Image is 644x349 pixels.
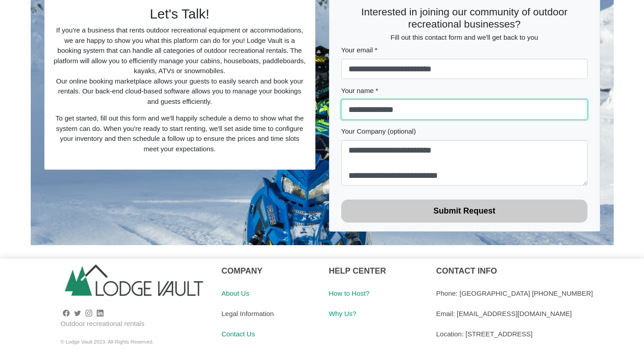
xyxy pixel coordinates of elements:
a: Contact Us [221,330,255,338]
button: Submit Request [341,200,588,223]
a: instagram [85,309,92,317]
sup: © Lodge Vault 2023. All Rights Reserved. [61,339,154,344]
b: Submit Request [433,206,495,215]
div: Email: [EMAIL_ADDRESS][DOMAIN_NAME] [436,303,637,324]
svg: facebook [63,310,70,316]
label: Your Company (optional) [341,126,588,137]
h6: Fill out this contact form and we'll get back to you [341,33,588,42]
div: Legal Information [221,303,315,324]
p: Our online booking marketplace allows your guests to easily search and book your rentals. Our bac... [53,76,306,107]
img: logo-400X135.2418b4bb.jpg [61,259,208,308]
div: Location: [STREET_ADDRESS] [436,324,637,344]
svg: instagram [85,310,92,316]
a: How to Host? [329,289,370,297]
svg: twitter [74,310,81,316]
a: Why Us? [329,310,357,317]
label: Your email * [341,45,588,56]
label: Your name * [341,86,588,96]
div: CONTACT INFO [436,259,637,283]
h2: Let's Talk! [53,6,306,22]
svg: linkedin [97,310,103,316]
a: linkedin [97,309,103,317]
a: twitter [74,309,81,317]
a: About Us [221,289,249,297]
p: To get started, fill out this form and we'll happily schedule a demo to show what the system can ... [53,113,306,154]
div: HELP CENTER [329,259,423,283]
h4: Interested in joining our community of outdoor recreational businesses? [341,6,588,30]
div: Outdoor recreational rentals [61,319,208,329]
div: COMPANY [221,259,315,283]
a: facebook [63,309,70,317]
div: Phone: [GEOGRAPHIC_DATA] [PHONE_NUMBER] [436,283,637,303]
